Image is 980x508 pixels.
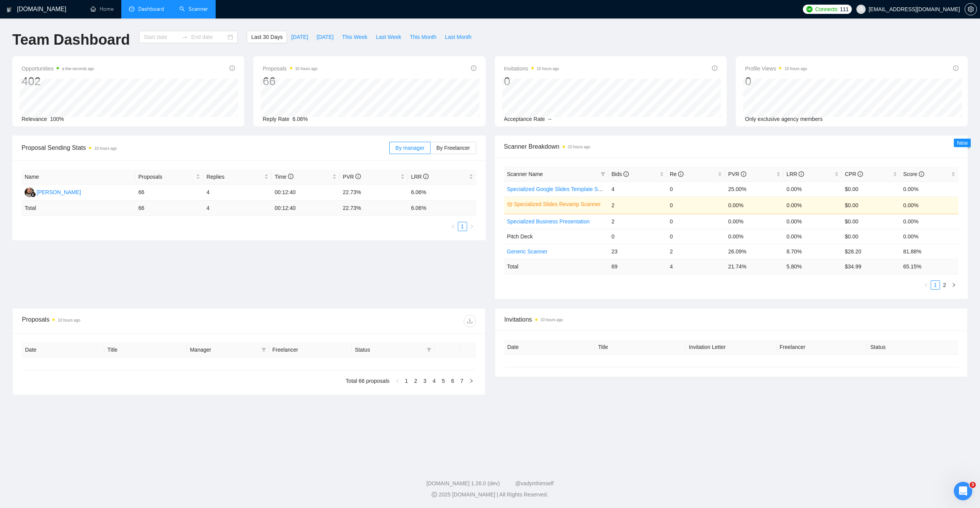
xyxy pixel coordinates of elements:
[230,65,235,71] span: info-circle
[507,218,590,225] a: Specialized Business Presentation
[423,174,429,179] span: info-circle
[725,229,784,244] td: 0.00%
[471,65,476,71] span: info-circle
[467,376,476,386] li: Next Page
[439,377,448,385] a: 5
[203,184,271,201] td: 4
[949,280,958,290] li: Next Page
[467,376,476,386] button: right
[667,244,725,259] td: 2
[784,244,842,259] td: 8.70%
[269,342,352,357] th: Freelancer
[507,186,615,192] a: Specialized Google Slides Template Scanner
[187,342,269,357] th: Manager
[777,340,868,355] th: Freelancer
[430,377,439,385] a: 4
[182,34,188,40] span: to
[104,342,187,357] th: Title
[439,376,448,386] li: 5
[22,201,135,216] td: Total
[203,201,271,216] td: 4
[271,184,340,201] td: 00:12:40
[858,171,863,177] span: info-circle
[393,376,402,386] button: left
[940,281,949,289] a: 2
[355,174,361,179] span: info-circle
[725,259,784,274] td: 21.74 %
[448,376,457,386] li: 6
[541,318,563,322] time: 10 hours ago
[900,196,959,214] td: 0.00%
[965,3,977,15] button: setting
[467,222,476,231] button: right
[22,315,249,327] div: Proposals
[263,74,318,89] div: 66
[806,6,812,12] img: upwork-logo.png
[420,376,430,386] li: 3
[815,5,838,13] span: Connects:
[957,140,968,146] span: New
[745,116,823,122] span: Only exclusive agency members
[343,174,361,180] span: PVR
[900,244,959,259] td: 81.88%
[725,196,784,214] td: 0.00%
[608,229,667,244] td: 0
[741,171,746,177] span: info-circle
[30,192,36,197] img: gigradar-bm.png
[312,31,338,43] button: [DATE]
[469,224,474,229] span: right
[667,229,725,244] td: 0
[623,171,629,177] span: info-circle
[340,184,408,201] td: 22.73%
[376,33,401,41] span: Last Week
[924,283,928,287] span: left
[787,171,804,177] span: LRR
[745,64,807,73] span: Profile Views
[342,33,367,41] span: This Week
[965,6,977,12] span: setting
[50,116,64,122] span: 100%
[845,171,863,177] span: CPR
[421,377,429,385] a: 3
[840,5,848,13] span: 111
[595,340,686,355] th: Title
[129,6,134,12] span: dashboard
[799,171,804,177] span: info-circle
[903,171,924,177] span: Score
[260,344,268,355] span: filter
[144,33,179,41] input: Start date
[135,201,203,216] td: 66
[288,174,293,179] span: info-circle
[203,169,271,184] th: Replies
[411,174,429,180] span: LRR
[949,280,958,290] button: right
[138,6,164,12] span: Dashboard
[842,244,900,259] td: $28.20
[931,281,940,289] a: 1
[515,480,554,486] a: @vadymhimself
[842,181,900,196] td: $0.00
[427,347,431,352] span: filter
[940,280,949,290] li: 2
[745,74,807,89] div: 0
[287,31,312,43] button: [DATE]
[179,6,208,12] a: searchScanner
[667,259,725,274] td: 4
[900,181,959,196] td: 0.00%
[900,259,959,274] td: 65.15 %
[445,33,471,41] span: Last Month
[667,181,725,196] td: 0
[678,171,683,177] span: info-circle
[953,65,958,71] span: info-circle
[135,184,203,201] td: 66
[138,173,194,181] span: Proposals
[504,116,545,122] span: Acceptance Rate
[412,377,420,385] a: 2
[670,171,684,177] span: Re
[667,196,725,214] td: 0
[842,229,900,244] td: $0.00
[317,33,333,41] span: [DATE]
[667,214,725,229] td: 0
[12,31,130,49] h1: Team Dashboard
